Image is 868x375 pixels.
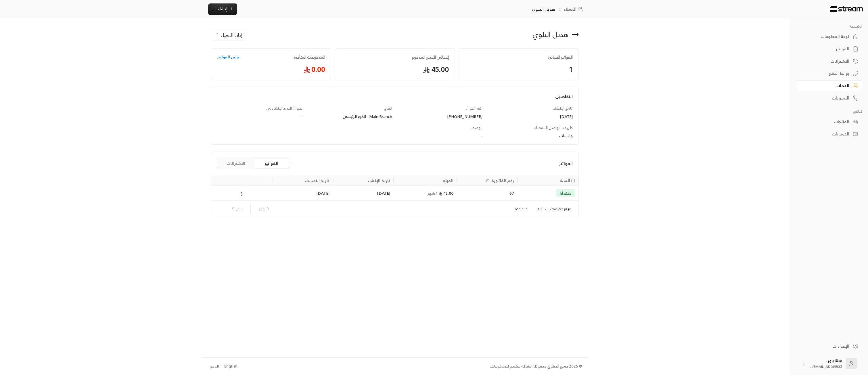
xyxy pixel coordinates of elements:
a: الكوبونات [796,129,862,140]
div: التسويات [803,95,849,101]
a: العملاء [564,6,585,12]
span: رقم الجوال [466,105,482,112]
button: الاشتراكات [219,159,253,168]
img: Logo [830,6,863,12]
div: المنتجات [803,119,849,125]
div: 10 [535,206,549,213]
div: 67 [460,186,514,200]
div: [PHONE_NUMBER] [398,114,482,119]
div: [DATE] [336,186,390,200]
button: إنشاء [208,3,237,15]
a: العملاء [796,80,862,91]
a: التسويات [796,92,862,104]
div: الاشتراكات [803,58,849,64]
a: الفواتير [796,43,862,55]
nav: breadcrumb [532,6,585,12]
div: [DATE] [275,186,329,200]
div: الكوبونات [803,131,849,137]
span: الحالة [559,177,570,183]
div: Main Branch - الفرع الرئيسي [307,114,392,119]
span: إدارة العميل [221,32,242,38]
span: إجمالي المبلغ المدفوع [341,54,449,60]
span: واتساب [559,132,573,139]
span: التفاصيل [555,92,573,100]
a: الاشتراكات [796,56,862,67]
span: 1 [465,65,573,74]
div: روابط الدفع [803,70,849,76]
div: تاريخ الإنشاء [368,177,390,184]
span: [EMAIL_ADDRESS].... [810,363,842,370]
span: 0.00 [217,65,325,74]
button: إدارة العميل [211,29,246,41]
div: الفواتير [803,46,849,52]
a: روابط الدفع [796,68,862,79]
a: عرض الفواتير [217,54,240,60]
p: هديل البلوي [532,6,555,12]
div: [DATE] [488,114,573,119]
span: المدفوعات المتأخرة [294,54,325,60]
div: المبلغ [442,177,453,184]
a: المنتجات [796,116,862,127]
a: الإعدادات [796,340,862,352]
div: رقم الفاتورة [492,177,514,184]
span: عنوان البريد الإلكتروني [266,105,302,112]
div: © 2025 جميع الحقوق محفوظة لشركة ستريم للمدفوعات. [490,363,582,369]
a: لوحة المعلومات [796,31,862,42]
span: الفواتير [559,160,573,167]
p: 1–1 of 1 [515,207,528,211]
button: Sort [484,177,491,184]
span: الفواتير الصادرة [465,54,573,60]
p: كتالوج [796,109,862,114]
span: تاريخ الإنشاء [553,105,573,112]
span: 45.00 [341,65,449,74]
span: إنشاء [218,5,227,12]
div: الإعدادات [803,343,849,349]
div: هديل البلوي [532,30,568,39]
p: الرئيسية [796,24,862,29]
div: تاريخ التحديث [305,177,329,184]
span: طريقة التواصل المفضلة [534,125,573,131]
div: - [217,114,302,119]
span: / شهر [428,190,438,197]
span: الفرع [384,105,392,112]
span: مكتملة [559,190,572,196]
button: الفواتير [254,159,289,168]
div: English [224,363,237,369]
span: الوصف [470,125,482,131]
a: المدفوعات المتأخرةعرض الفواتير0.00 [211,48,331,80]
div: 45.00 [397,186,453,200]
div: لوحة المعلومات [803,34,849,39]
p: Rows per page: [549,207,571,211]
div: فيقا باور . [810,358,842,369]
a: الدعم [208,361,221,372]
div: العملاء [803,83,849,89]
div: - [307,133,482,139]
